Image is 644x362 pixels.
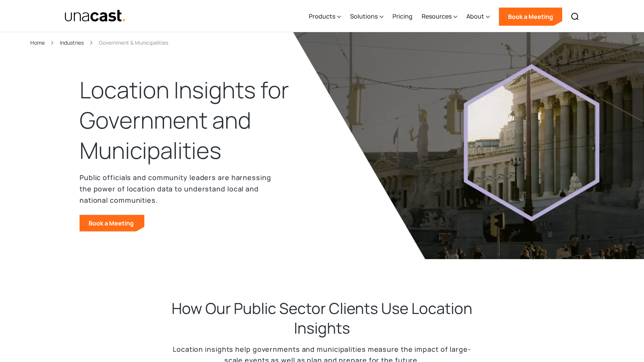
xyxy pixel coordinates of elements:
img: Unacast text logo [64,9,126,23]
div: Resources [422,12,452,21]
div: Solutions [350,12,378,21]
p: Public officials and community leaders are harnessing the power of location data to understand lo... [80,172,277,206]
img: Search icon [571,12,580,21]
div: Products [309,12,335,21]
a: Industries [60,38,84,47]
h2: How Our Public Sector Clients Use Location Insights [170,298,474,338]
div: Products [309,1,341,32]
a: Pricing [392,1,413,32]
div: Government & Municipalities [99,38,168,47]
a: Book a Meeting [499,8,562,26]
a: Book a Meeting [80,215,144,231]
div: Solutions [350,1,383,32]
div: Resources [422,1,457,32]
h1: Location Insights for Government and Municipalities [80,75,298,165]
a: home [64,9,126,23]
div: About [466,12,484,21]
a: Home [30,38,45,47]
div: About [466,1,490,32]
